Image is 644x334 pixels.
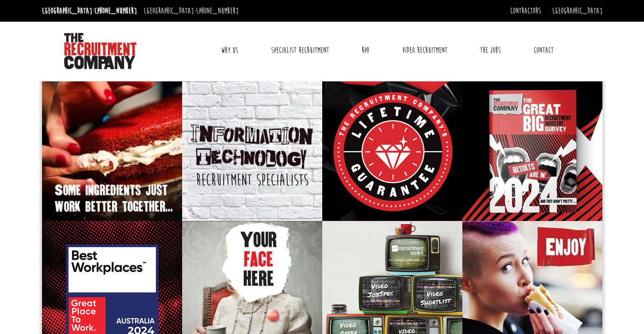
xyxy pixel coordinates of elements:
[141,4,241,18] li: [GEOGRAPHIC_DATA]:
[552,6,602,16] a: [GEOGRAPHIC_DATA]
[64,33,136,69] img: The Recruitment Company
[196,6,239,16] a: [PHONE_NUMBER]
[40,4,139,18] li: [GEOGRAPHIC_DATA]:
[510,6,541,16] a: Contractors
[355,39,376,61] a: RPO
[473,39,508,61] a: The Jobs
[264,39,336,61] a: Specialist Recruitment
[94,6,137,16] a: [PHONE_NUMBER]
[214,39,245,61] a: Why Us
[395,39,454,61] a: Video Recruitment
[527,39,560,61] a: Contact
